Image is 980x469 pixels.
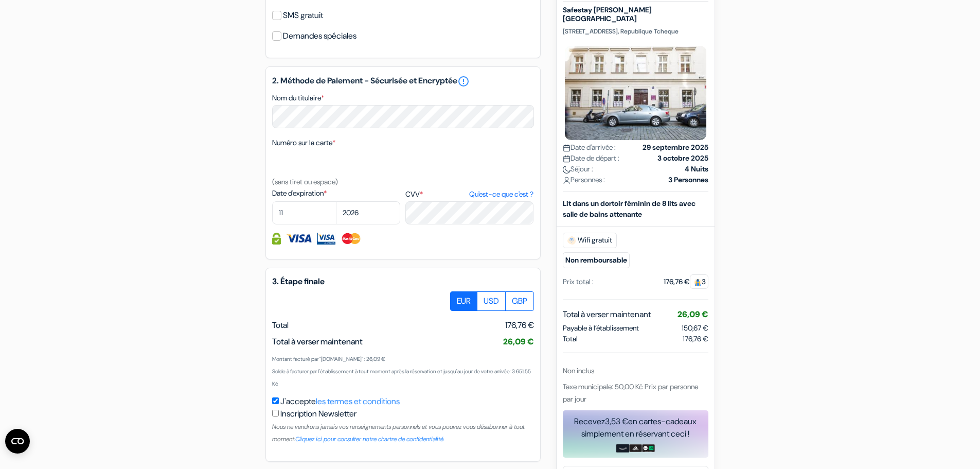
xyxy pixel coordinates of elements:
[341,233,362,245] img: Master Card
[272,423,525,443] small: Nous ne vendrons jamais vos renseignements personnels et vous pouvez vous désabonner à tout moment.
[682,323,708,332] span: 150,67 €
[477,291,506,311] label: USD
[317,233,335,245] img: Visa Electron
[405,189,533,200] label: CVV
[605,415,628,426] span: 3,53 €
[642,444,655,452] img: uber-uber-eats-card.png
[563,252,630,268] small: Non remboursable
[505,319,534,332] span: 176,76 €
[685,163,708,174] strong: 4 Nuits
[280,395,400,408] label: J'accepte
[563,308,651,320] span: Total à verser maintenant
[657,152,708,163] strong: 3 octobre 2025
[280,408,357,420] label: Inscription Newsletter
[272,137,335,148] label: Numéro sur la carte
[563,27,708,35] p: [STREET_ADDRESS], Republique Tcheque
[451,291,534,311] div: Basic radio toggle button group
[683,333,708,344] span: 176,76 €
[457,75,470,88] a: error_outline
[563,381,698,403] span: Taxe municipale: 50,00 Kč Prix par personne par jour
[678,308,708,319] span: 26,09 €
[668,174,708,185] strong: 3 Personnes
[316,396,400,407] a: les termes et conditions
[694,278,702,286] img: guest.svg
[272,93,324,103] label: Nom du titulaire
[616,444,629,452] img: amazon-card-no-text.png
[505,291,534,311] label: GBP
[272,368,531,387] small: Solde à facturer par l'établissement à tout moment après la réservation et jusqu'au jour de votre...
[272,320,289,331] span: Total
[272,233,281,245] img: Information de carte de crédit entièrement encryptée et sécurisée
[563,365,708,376] div: Non inclus
[563,152,619,163] span: Date de départ :
[563,165,571,173] img: moon.svg
[283,29,357,43] label: Demandes spéciales
[629,444,642,452] img: adidas-card.png
[563,6,708,23] h5: Safestay [PERSON_NAME][GEOGRAPHIC_DATA]
[563,174,605,185] span: Personnes :
[5,429,30,454] button: Ouvrir le widget CMP
[563,144,571,151] img: calendar.svg
[503,336,534,347] span: 26,09 €
[563,198,696,218] b: Lit dans un dortoir féminin de 8 lits avec salle de bains attenante
[286,233,312,245] img: Visa
[295,435,444,443] a: Cliquez ici pour consulter notre chartre de confidentialité.
[567,236,576,244] img: free_wifi.svg
[272,177,338,186] small: (sans tiret ou espace)
[272,276,534,286] h5: 3. Étape finale
[563,154,571,162] img: calendar.svg
[272,75,534,88] h5: 2. Méthode de Paiement - Sécurisée et Encryptée
[450,291,477,311] label: EUR
[563,232,617,248] span: Wifi gratuit
[563,163,593,174] span: Séjour :
[643,142,708,152] strong: 29 septembre 2025
[563,176,571,184] img: user_icon.svg
[563,276,594,287] div: Prix total :
[563,142,616,152] span: Date d'arrivée :
[272,336,363,347] span: Total à verser maintenant
[272,188,400,199] label: Date d'expiration
[563,333,578,344] span: Total
[272,356,385,362] small: Montant facturé par "[DOMAIN_NAME]" : 26,09 €
[690,274,708,288] span: 3
[283,8,323,23] label: SMS gratuit
[563,415,708,440] div: Recevez en cartes-cadeaux simplement en réservant ceci !
[563,322,639,333] span: Payable à l’établissement
[469,189,533,200] a: Qu'est-ce que c'est ?
[664,276,708,287] div: 176,76 €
